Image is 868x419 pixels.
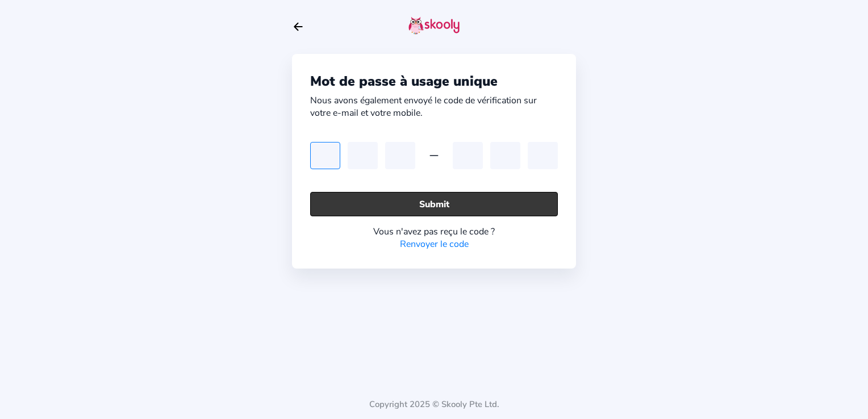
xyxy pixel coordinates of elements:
[310,72,558,90] div: Mot de passe à usage unique
[427,149,441,162] ion-icon: remove outline
[400,238,469,250] a: Renvoyer le code
[292,20,304,33] button: arrow back outline
[408,16,460,35] img: skooly-logo.png
[310,192,558,216] button: Submit
[310,225,558,238] div: Vous n'avez pas reçu le code ?
[310,94,558,119] div: Nous avons également envoyé le code de vérification sur votre e-mail et votre mobile.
